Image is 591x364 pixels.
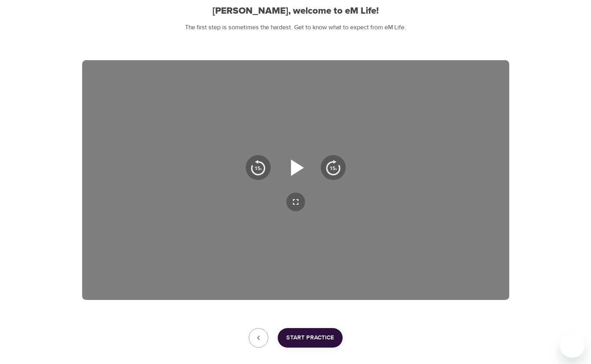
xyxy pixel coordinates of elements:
[325,160,341,175] img: 15s_next.svg
[82,5,509,17] h2: [PERSON_NAME], welcome to eM Life!
[278,328,343,348] button: Start Practice
[82,23,509,32] p: The first step is sometimes the hardest. Get to know what to expect from eM Life.
[560,333,585,358] iframe: Button to launch messaging window
[250,160,266,175] img: 15s_prev.svg
[286,333,334,343] span: Start Practice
